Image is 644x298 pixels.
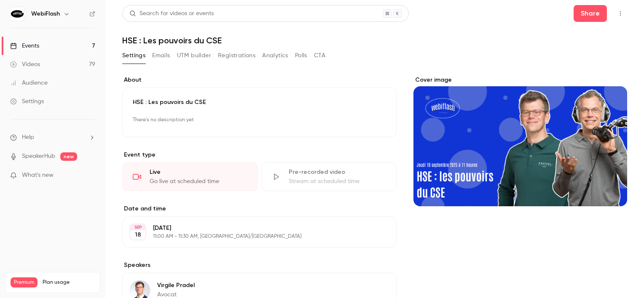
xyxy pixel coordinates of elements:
[314,49,325,62] button: CTA
[133,98,386,106] p: HSE : Les pouvoirs du CSE
[10,60,40,69] div: Videos
[22,152,55,161] a: SpeakerHub
[31,10,60,18] h6: WebiFlash
[153,224,352,232] p: [DATE]
[122,205,397,213] label: Date and time
[295,49,307,62] button: Polls
[22,133,34,142] span: Help
[122,261,397,269] label: Speakers
[152,49,170,62] button: Emails
[129,9,214,18] div: Search for videos or events
[43,279,95,286] span: Plan usage
[177,49,211,62] button: UTM builder
[157,281,195,290] p: Virgile Pradel
[122,162,258,191] div: LiveGo live at scheduled time
[261,162,397,191] div: Pre-recorded videoStream at scheduled time
[122,35,627,45] h1: HSE : Les pouvoirs du CSE
[11,277,38,287] span: Premium
[60,152,77,161] span: new
[413,76,627,206] section: Cover image
[85,172,95,179] iframe: Noticeable Trigger
[130,224,145,230] div: SEP
[150,168,247,176] div: Live
[413,76,627,84] label: Cover image
[262,49,288,62] button: Analytics
[135,231,141,239] p: 18
[574,5,607,22] button: Share
[10,79,48,87] div: Audience
[22,171,54,180] span: What's new
[133,113,386,127] p: There's no description yet
[10,42,39,50] div: Events
[122,76,397,84] label: About
[289,168,386,176] div: Pre-recorded video
[11,7,24,21] img: WebiFlash
[122,49,145,62] button: Settings
[10,97,44,106] div: Settings
[150,177,247,186] div: Go live at scheduled time
[289,177,386,186] div: Stream at scheduled time
[153,233,352,240] p: 11:00 AM - 11:30 AM, [GEOGRAPHIC_DATA]/[GEOGRAPHIC_DATA]
[218,49,255,62] button: Registrations
[10,133,95,142] li: help-dropdown-opener
[122,151,397,159] p: Event type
